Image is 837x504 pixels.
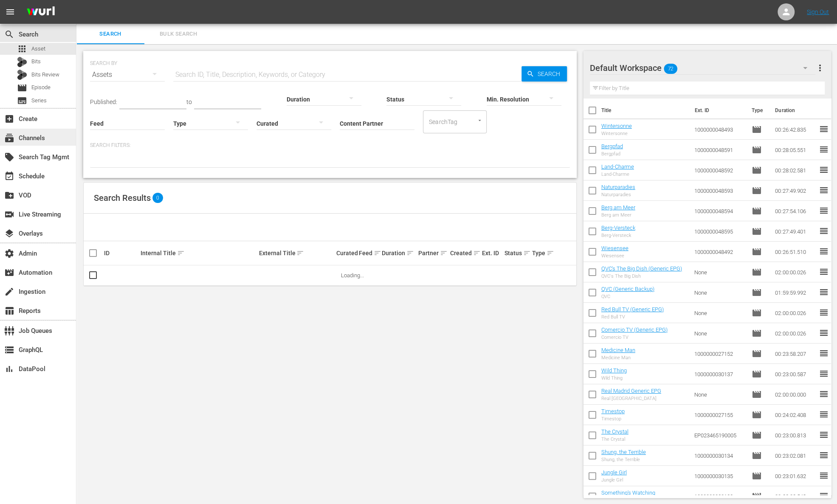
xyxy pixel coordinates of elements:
[772,201,818,221] td: 00:27:54.106
[4,345,14,355] span: GraphQL
[450,248,479,258] div: Created
[601,123,632,129] a: Wintersonne
[336,250,357,256] div: Curated
[601,212,635,218] div: Berg am Meer
[601,490,655,496] a: Something's Watching
[818,430,829,440] span: reorder
[601,184,635,190] a: Naturparadies
[752,491,762,501] span: Episode
[5,7,15,17] span: menu
[818,470,829,481] span: reorder
[691,303,749,323] td: None
[601,396,661,401] div: Real [GEOGRAPHIC_DATA]
[691,445,749,466] td: 1000000030134
[752,226,762,237] span: Episode
[31,96,47,105] span: Series
[772,119,818,140] td: 00:26:42.835
[752,430,762,440] span: Episode
[20,2,61,22] img: ans4CAIJ8jUAAAAAAAAAAAAAAAAAAAAAAAAgQb4GAAAAAAAAAAAAAAAAAAAAAAAAJMjXAAAAAAAAAAAAAAAAAAAAAAAAgAT5G...
[752,328,762,338] span: Episode
[691,282,749,303] td: None
[601,99,690,122] th: Title
[691,140,749,160] td: 1000000048591
[31,83,51,92] span: Episode
[691,262,749,282] td: None
[752,349,762,359] span: Episode
[521,66,567,82] button: Search
[772,303,818,323] td: 02:00:00.026
[752,124,762,135] span: Episode
[601,131,632,136] div: Wintersonne
[4,29,14,39] span: Search
[601,172,634,177] div: Land-Charme
[90,63,165,87] div: Assets
[772,323,818,344] td: 02:00:00.026
[601,265,682,272] a: QVC's The Big Dish (Generic EPG)
[4,190,14,200] span: VOD
[17,83,27,93] span: Episode
[752,471,762,481] span: Episode
[691,119,749,140] td: 1000000048493
[4,287,14,297] span: Ingestion
[818,287,829,297] span: reorder
[772,425,818,445] td: 00:23:00.813
[752,165,762,175] span: Episode
[406,249,414,257] span: sort
[752,369,762,379] span: Episode
[814,63,825,73] span: more_vert
[601,347,635,353] a: Medicine Man
[818,124,829,134] span: reorder
[770,99,821,122] th: Duration
[752,186,762,196] span: Episode
[259,248,333,258] div: External Title
[772,180,818,201] td: 00:27:49.902
[601,375,627,381] div: Wild Thing
[601,355,635,360] div: Medicine Man
[476,116,484,124] button: Open
[17,57,27,67] div: Bits
[4,326,14,336] span: Job Queues
[382,248,416,258] div: Duration
[818,389,829,399] span: reorder
[418,248,448,258] div: Partner
[818,185,829,195] span: reorder
[601,273,682,279] div: QVC's The Big Dish
[4,209,14,220] span: Live Streaming
[772,242,818,262] td: 00:26:51.510
[772,466,818,486] td: 00:23:01.632
[601,192,635,197] div: Naturparadies
[504,248,529,258] div: Status
[601,245,628,251] a: Wiesensee
[818,307,829,318] span: reorder
[590,56,815,80] div: Default Workspace
[601,286,654,292] a: QVC (Generic Backup)
[752,410,762,420] span: Episode
[752,267,762,277] span: Episode
[534,66,567,82] span: Search
[818,328,829,338] span: reorder
[747,99,770,122] th: Type
[691,323,749,344] td: None
[4,152,14,162] span: Search Tag Mgmt
[691,242,749,262] td: 1000000048492
[482,250,502,256] div: Ext. ID
[4,228,14,239] span: Overlays
[691,221,749,242] td: 1000000048595
[186,99,192,105] span: to
[601,294,654,299] div: QVC
[772,221,818,242] td: 00:27:49.401
[547,249,554,257] span: sort
[772,160,818,180] td: 00:28:02.581
[152,193,163,203] span: 0
[690,99,747,122] th: Ext. ID
[818,165,829,175] span: reorder
[818,226,829,236] span: reorder
[4,306,14,316] span: Reports
[818,267,829,277] span: reorder
[601,327,668,333] a: Comercio TV (Generic EPG)
[752,287,762,298] span: Episode
[601,408,625,414] a: Timestop
[17,44,27,54] span: Asset
[818,409,829,420] span: reorder
[691,201,749,221] td: 1000000048594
